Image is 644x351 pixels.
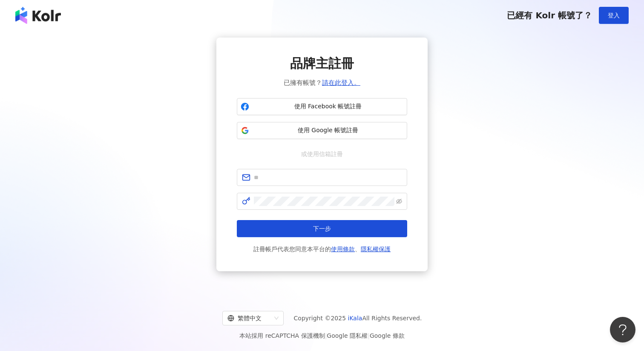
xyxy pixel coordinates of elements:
span: | [325,332,327,339]
span: 登入 [608,12,620,19]
div: 繁體中文 [227,311,271,325]
span: 使用 Facebook 帳號註冊 [253,102,403,111]
a: Google 條款 [370,332,405,339]
a: 使用條款 [331,246,355,252]
span: 註冊帳戶代表您同意本平台的 、 [253,244,391,254]
span: 已擁有帳號？ [284,78,360,88]
button: 使用 Google 帳號註冊 [237,122,407,139]
span: eye-invisible [396,198,402,204]
button: 下一步 [237,220,407,237]
a: Google 隱私權 [327,332,368,339]
span: 下一步 [313,225,331,232]
span: 品牌主註冊 [290,55,354,73]
span: | [368,332,370,339]
span: 使用 Google 帳號註冊 [253,126,403,135]
a: 隱私權保護 [361,246,391,252]
span: 或使用信箱註冊 [295,149,349,159]
a: 請在此登入。 [322,79,360,87]
button: 使用 Facebook 帳號註冊 [237,98,407,115]
span: 已經有 Kolr 帳號了？ [507,10,592,20]
button: 登入 [599,7,629,24]
span: 本站採用 reCAPTCHA 保護機制 [239,331,404,341]
iframe: Help Scout Beacon - Open [610,317,635,342]
span: Copyright © 2025 All Rights Reserved. [294,313,422,323]
a: iKala [348,315,362,322]
img: logo [15,7,61,24]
